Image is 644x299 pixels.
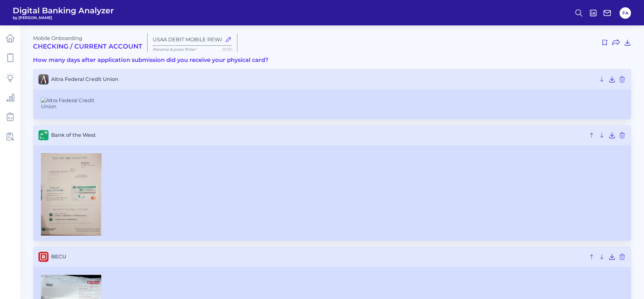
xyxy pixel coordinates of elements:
p: Rename & press 'Enter' [153,47,232,52]
button: FA [620,7,631,19]
h3: How many days after application submission did you receive your physical card? [33,57,631,64]
div: Mobile Onboarding [33,35,142,50]
span: Digital Banking Analyzer [13,6,114,15]
img: Bank of the West [41,153,101,236]
img: Altra Federal Credit Union [41,97,101,110]
span: Bank of the West [51,132,585,138]
span: by [PERSON_NAME] [13,15,114,20]
span: 25/50 [222,47,232,52]
span: Altra Federal Credit Union [51,76,595,82]
span: BECU [51,254,585,260]
h2: Checking / Current Account [33,43,142,50]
